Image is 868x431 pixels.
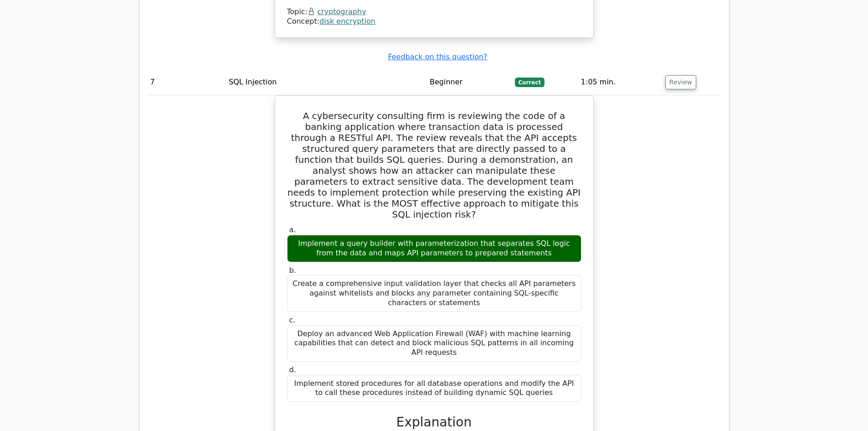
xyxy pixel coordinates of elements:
div: Deploy an advanced Web Application Firewall (WAF) with machine learning capabilities that can det... [287,325,581,362]
a: disk encryption [319,17,375,26]
span: b. [289,266,296,275]
div: Create a comprehensive input validation layer that checks all API parameters against whitelists a... [287,275,581,312]
span: d. [289,365,296,374]
td: Beginner [426,69,511,95]
span: a. [289,225,296,234]
div: Implement stored procedures for all database operations and modify the API to call these procedur... [287,375,581,402]
h3: Explanation [293,415,576,430]
span: Correct [515,78,544,87]
div: Implement a query builder with parameterization that separates SQL logic from the data and maps A... [287,235,581,262]
div: Concept: [287,17,581,26]
td: 1:05 min. [577,69,662,95]
div: Topic: [287,7,581,17]
a: Feedback on this question? [388,52,487,61]
td: 7 [147,69,226,95]
span: c. [289,316,296,324]
h5: A cybersecurity consulting firm is reviewing the code of a banking application where transaction ... [286,110,582,220]
a: cryptography [317,7,366,16]
td: SQL Injection [225,69,426,95]
button: Review [665,75,696,89]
